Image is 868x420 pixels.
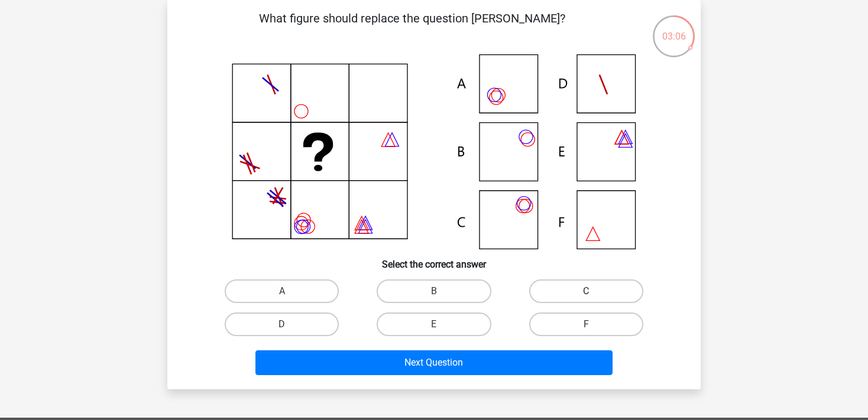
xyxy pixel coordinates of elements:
label: C [529,279,643,303]
div: 03:06 [652,14,696,44]
label: F [529,312,643,336]
label: D [225,312,339,336]
label: B [377,279,491,303]
h6: Select the correct answer [186,249,682,270]
button: Next Question [255,350,613,375]
label: A [225,279,339,303]
p: What figure should replace the question [PERSON_NAME]? [186,9,637,45]
label: E [377,312,491,336]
